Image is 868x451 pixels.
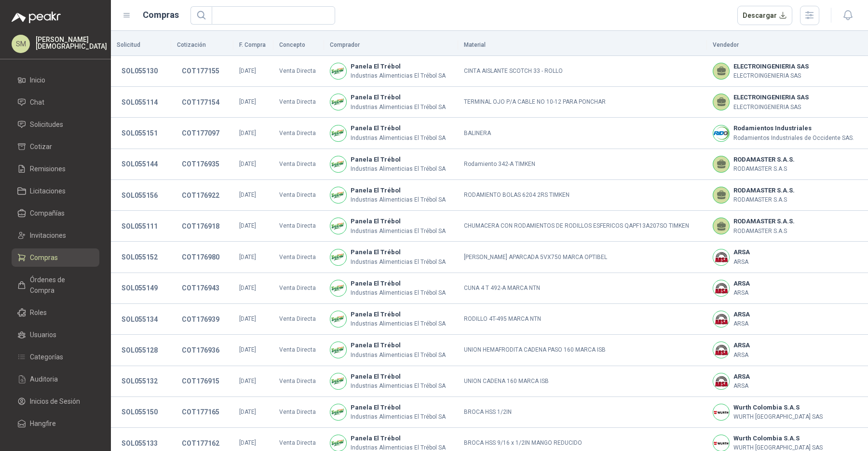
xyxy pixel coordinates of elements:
button: COT177154 [177,94,224,111]
p: ARSA [733,258,750,267]
span: Invitaciones [30,230,66,241]
p: RODAMASTER S.A.S [733,195,795,205]
span: [DATE] [239,378,256,384]
p: Industrias Alimenticias El Trébol SA [351,227,446,236]
a: Hangfire [12,414,99,433]
div: SM [12,35,30,53]
b: Wurth Colombia S.A.S [733,403,823,412]
span: Cotizar [30,141,52,152]
a: Órdenes de Compra [12,271,99,300]
img: Company Logo [330,218,346,234]
button: COT176922 [177,187,224,204]
p: Industrias Alimenticias El Trébol SA [351,412,446,422]
td: UNION CADENA 160 MARCA ISB [458,366,707,397]
img: Company Logo [330,63,346,79]
button: COT177097 [177,124,224,142]
a: Licitaciones [12,182,99,200]
button: SOL055149 [117,279,163,297]
p: ARSA [733,319,750,328]
span: Auditoria [30,374,58,384]
img: Company Logo [330,94,346,110]
p: RODAMASTER S.A.S [733,227,795,236]
p: Rodamientos Industriales de Occidente SAS. [733,134,854,143]
span: [DATE] [239,98,256,105]
button: SOL055130 [117,62,163,80]
p: [PERSON_NAME] [DEMOGRAPHIC_DATA] [36,36,107,50]
p: Industrias Alimenticias El Trébol SA [351,382,446,391]
td: CHUMACERA CON RODAMIENTOS DE RODILLOS ESFERICOS QAPF13A207SO TIMKEN [458,211,707,242]
button: SOL055134 [117,311,163,328]
b: RODAMASTER S.A.S. [733,186,795,195]
button: COT176943 [177,279,224,297]
b: ELECTROINGENIERIA SAS [733,93,809,102]
b: Panela El Trébol [351,372,446,382]
b: Panela El Trébol [351,247,446,257]
b: Panela El Trébol [351,310,446,319]
span: Solicitudes [30,119,63,130]
td: Venta Directa [273,87,324,118]
a: Compañías [12,204,99,222]
span: Inicio [30,75,45,85]
td: UNION HEMAFRODITA CADENA PASO 160 MARCA ISB [458,335,707,366]
span: Compras [30,252,58,263]
span: Hangfire [30,418,56,429]
button: SOL055114 [117,94,163,111]
td: Venta Directa [273,242,324,273]
span: [DATE] [239,130,256,137]
td: Venta Directa [273,211,324,242]
p: ELECTROINGENIERIA SAS [733,103,809,112]
td: CUNA 4 T 492-A MARCA NTN [458,273,707,304]
a: Inicios de Sesión [12,392,99,410]
button: SOL055144 [117,155,163,173]
button: COT176939 [177,311,224,328]
img: Company Logo [330,311,346,327]
b: RODAMASTER S.A.S. [733,217,795,226]
button: SOL055156 [117,187,163,204]
b: Panela El Trébol [351,123,446,133]
td: Rodamiento 342-A TIMKEN [458,149,707,180]
th: Material [458,35,707,56]
img: Company Logo [330,435,346,451]
span: Licitaciones [30,186,66,196]
span: [DATE] [239,254,256,260]
p: Industrias Alimenticias El Trébol SA [351,288,446,298]
p: Industrias Alimenticias El Trébol SA [351,71,446,81]
td: TERMINAL OJO P/A CABLE NO 10-12 PARA PONCHAR [458,87,707,118]
td: Venta Directa [273,335,324,366]
button: COT176980 [177,248,224,266]
td: BALINERA [458,118,707,149]
img: Company Logo [713,373,729,389]
td: BROCA HSS 1/2IN [458,397,707,428]
b: Panela El Trébol [351,217,446,226]
p: Industrias Alimenticias El Trébol SA [351,351,446,360]
img: Company Logo [330,404,346,420]
img: Company Logo [713,311,729,327]
td: [PERSON_NAME] APARCADA 5VX750 MARCA OPTIBEL [458,242,707,273]
p: Industrias Alimenticias El Trébol SA [351,134,446,143]
td: Venta Directa [273,118,324,149]
td: Venta Directa [273,56,324,87]
td: RODAMIENTO BOLAS 6204 2RS TIMKEN [458,180,707,211]
span: [DATE] [239,68,256,74]
span: [DATE] [239,285,256,291]
b: Panela El Trébol [351,434,446,443]
p: Industrias Alimenticias El Trébol SA [351,164,446,174]
p: ELECTROINGENIERIA SAS [733,71,809,81]
b: ARSA [733,247,750,257]
b: Panela El Trébol [351,62,446,71]
span: Compañías [30,208,65,219]
span: [DATE] [239,161,256,167]
p: ARSA [733,351,750,360]
img: Company Logo [330,249,346,265]
span: [DATE] [239,346,256,353]
b: ARSA [733,310,750,319]
a: Invitaciones [12,226,99,245]
img: Company Logo [713,435,729,451]
a: Compras [12,248,99,267]
button: SOL055152 [117,248,163,266]
td: Venta Directa [273,397,324,428]
span: Remisiones [30,164,66,174]
a: Auditoria [12,370,99,388]
img: Company Logo [713,342,729,358]
img: Company Logo [330,187,346,203]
